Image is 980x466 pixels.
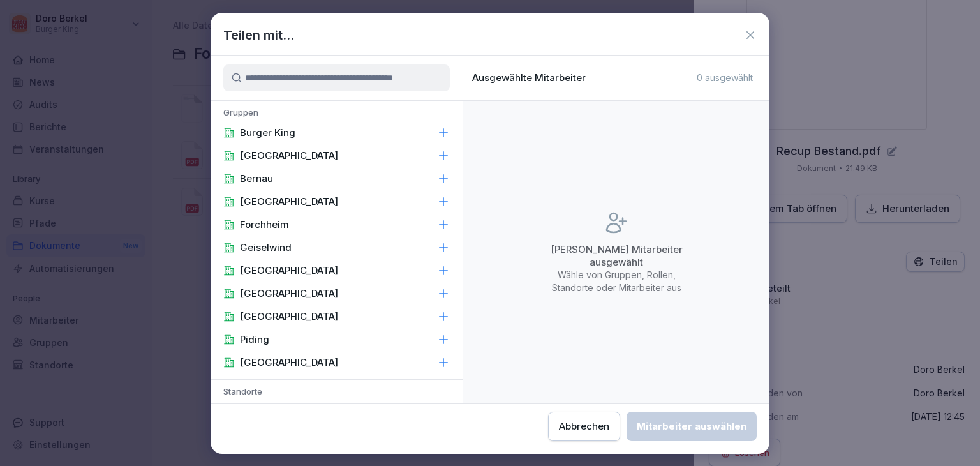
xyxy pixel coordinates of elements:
h1: Teilen mit... [223,26,294,45]
p: 0 ausgewählt [697,72,753,84]
p: Burger King [240,126,295,139]
div: Mitarbeiter auswählen [637,419,746,433]
p: Ausgewählte Mitarbeiter [472,72,586,84]
p: [GEOGRAPHIC_DATA] [240,356,338,369]
p: Forchheim [240,218,289,231]
p: [GEOGRAPHIC_DATA] [240,264,338,277]
button: Abbrechen [548,412,620,441]
p: Bernau [240,172,273,185]
p: [GEOGRAPHIC_DATA] [240,287,338,300]
p: Piding [240,333,269,346]
p: Wähle von Gruppen, Rollen, Standorte oder Mitarbeiter aus [540,269,693,294]
p: [GEOGRAPHIC_DATA] [240,149,338,162]
p: Gruppen [211,107,463,121]
button: Mitarbeiter auswählen [627,412,757,441]
p: [PERSON_NAME] Mitarbeiter ausgewählt [540,243,693,269]
p: [GEOGRAPHIC_DATA] [240,195,338,208]
p: Geiselwind [240,241,292,254]
div: Abbrechen [559,419,609,433]
p: [GEOGRAPHIC_DATA] [240,310,338,323]
p: Standorte [211,386,463,400]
